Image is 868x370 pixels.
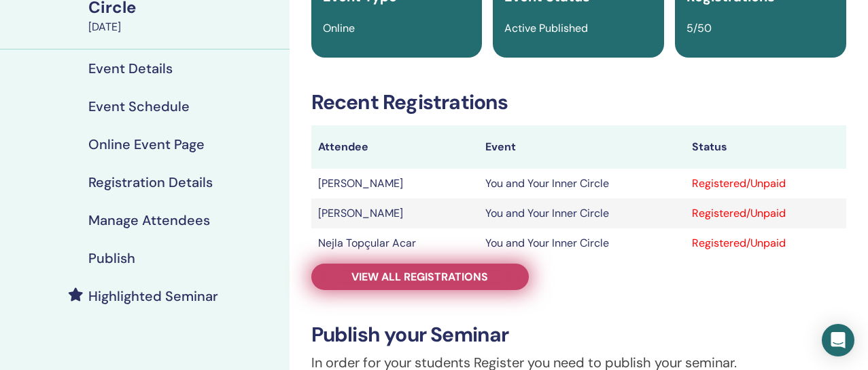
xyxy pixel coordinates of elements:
[311,169,479,199] td: [PERSON_NAME]
[479,228,685,258] td: You and Your Inner Circle
[479,169,685,199] td: You and Your Inner Circle
[88,136,205,152] h4: Online Event Page
[88,288,218,304] h4: Highlighted Seminar
[311,228,479,258] td: Nejla Topçular Acar
[479,199,685,228] td: You and Your Inner Circle
[88,250,135,266] h4: Publish
[685,125,846,169] th: Status
[88,212,210,228] h4: Manage Attendees
[687,21,712,35] span: 5/50
[311,199,479,228] td: [PERSON_NAME]
[311,323,846,347] h3: Publish your Seminar
[88,174,213,190] h4: Registration Details
[692,176,839,192] div: Registered/Unpaid
[311,125,479,169] th: Attendee
[351,270,488,284] span: View all registrations
[504,21,588,35] span: Active Published
[822,324,854,356] div: Open Intercom Messenger
[88,19,281,35] div: [DATE]
[692,205,839,222] div: Registered/Unpaid
[479,125,685,169] th: Event
[323,21,355,35] span: Online
[311,90,846,115] h3: Recent Registrations
[311,264,529,290] a: View all registrations
[88,98,190,115] h4: Event Schedule
[88,60,173,77] h4: Event Details
[692,235,839,251] div: Registered/Unpaid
